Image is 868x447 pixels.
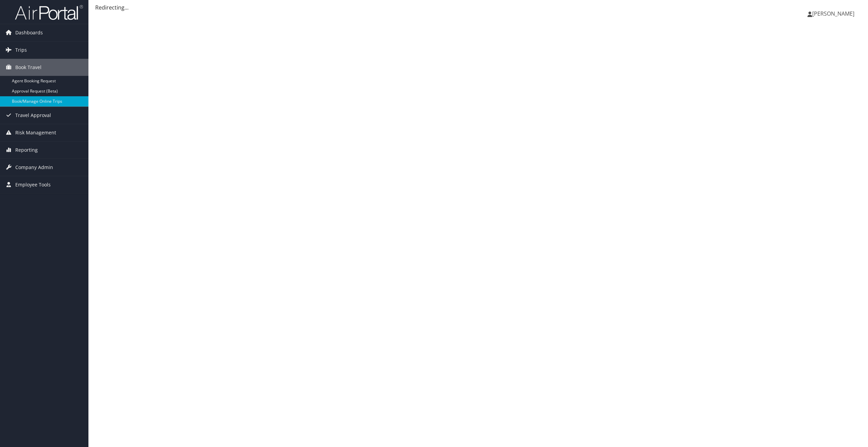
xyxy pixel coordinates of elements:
[15,107,51,124] span: Travel Approval
[15,24,43,41] span: Dashboards
[15,59,41,76] span: Book Travel
[15,4,83,20] img: airportal-logo.png
[95,3,861,12] div: Redirecting...
[15,142,38,159] span: Reporting
[15,176,51,193] span: Employee Tools
[15,124,56,141] span: Risk Management
[15,42,27,59] span: Trips
[812,10,854,17] span: [PERSON_NAME]
[15,159,53,176] span: Company Admin
[807,3,861,24] a: [PERSON_NAME]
